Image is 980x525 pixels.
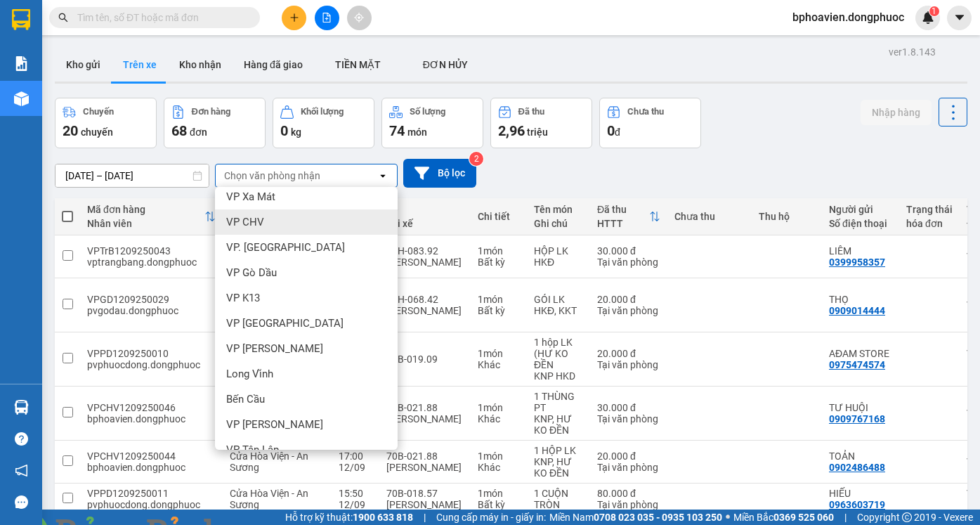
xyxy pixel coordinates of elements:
[226,417,323,432] span: VP [PERSON_NAME]
[81,127,113,138] span: chuyến
[597,413,660,424] div: Tại văn phòng
[597,462,660,473] div: Tại văn phòng
[226,367,273,381] span: Long Vĩnh
[534,391,583,413] div: 1 THÙNG PT
[386,257,464,268] div: [PERSON_NAME]
[829,462,885,473] div: 0902486488
[230,488,308,510] span: Cửa Hòa Viện - An Sương
[111,8,192,20] strong: ĐỒNG PHƯỚC
[478,413,520,424] div: Khác
[534,488,583,510] div: 1 CUỘN TRÒN
[534,305,583,316] div: HKĐ, KKT
[15,432,28,446] span: question-circle
[15,464,28,477] span: notification
[594,512,722,523] strong: 0708 023 035 - 0935 103 250
[347,6,372,30] button: aim
[469,152,483,166] sup: 2
[273,98,374,148] button: Khối lượng0kg
[386,413,464,424] div: [PERSON_NAME]
[597,245,660,257] div: 30.000 đ
[386,204,464,215] div: Xe
[829,413,885,424] div: 0909767168
[14,91,29,106] img: warehouse-icon
[534,413,583,436] div: KNP, HƯ KO ĐỀN
[829,359,885,370] div: 0975474574
[87,359,216,370] div: pvphuocdong.dongphuoc
[5,8,67,70] img: logo
[354,13,364,22] span: aim
[4,91,155,99] span: [PERSON_NAME]:
[386,305,464,316] div: [PERSON_NAME]
[224,169,320,183] div: Chọn văn phòng nhận
[14,56,29,71] img: solution-icon
[386,354,464,365] div: 70B-019.09
[829,257,885,268] div: 0399958357
[590,198,667,235] th: Toggle SortBy
[15,495,28,509] span: message
[70,89,155,100] span: VPCHV1209250046
[111,22,189,40] span: Bến xe [GEOGRAPHIC_DATA]
[386,499,464,510] div: [PERSON_NAME]
[607,122,615,139] span: 0
[597,218,649,229] div: HTTT
[597,402,660,413] div: 30.000 đ
[386,462,464,473] div: [PERSON_NAME]
[111,42,193,60] span: 01 Võ Văn Truyện, KP.1, Phường 2
[829,218,892,229] div: Số điện thoại
[77,10,243,25] input: Tìm tên, số ĐT hoặc mã đơn
[233,48,314,82] button: Hàng đã giao
[87,499,216,510] div: pvphuocdong.dongphuoc
[386,294,464,305] div: 70H-068.42
[597,359,660,370] div: Tại văn phòng
[87,245,216,257] div: VPTrB1209250043
[627,107,664,117] div: Chưa thu
[674,211,745,222] div: Chưa thu
[282,6,306,30] button: plus
[829,245,892,257] div: LIÊM
[597,294,660,305] div: 20.000 đ
[534,370,583,382] div: KNP HKD
[339,499,372,510] div: 12/09
[4,102,86,110] span: In ngày:
[478,402,520,413] div: 1 món
[902,512,912,522] span: copyright
[87,218,204,229] div: Nhân viên
[534,257,583,268] div: HKĐ
[226,291,260,305] span: VP K13
[534,445,583,456] div: 1 HỘP LK
[226,266,277,280] span: VP Gò Dầu
[478,305,520,316] div: Bất kỳ
[87,451,216,462] div: VPCHV1209250044
[301,107,344,117] div: Khối lượng
[171,122,187,139] span: 68
[190,127,207,138] span: đơn
[829,294,892,305] div: THỌ
[87,294,216,305] div: VPGD1209250029
[80,198,223,235] th: Toggle SortBy
[87,462,216,473] div: bphoavien.dongphuoc
[87,305,216,316] div: pvgodau.dongphuoc
[410,107,445,117] div: Số lượng
[83,107,114,117] div: Chuyến
[889,44,936,60] div: ver 1.8.143
[322,13,332,22] span: file-add
[527,127,548,138] span: triệu
[386,451,464,462] div: 70B-021.88
[759,211,815,222] div: Thu hộ
[87,257,216,268] div: vptrangbang.dongphuoc
[230,451,308,473] span: Cửa Hòa Viện - An Sương
[353,512,413,523] strong: 1900 633 818
[12,9,30,30] img: logo-vxr
[829,348,892,359] div: AĐAM STORE
[922,11,934,24] img: icon-new-feature
[829,488,892,499] div: HIẾU
[518,107,544,117] div: Đã thu
[829,402,892,413] div: TƯ HUỘI
[906,218,953,229] div: hóa đơn
[285,510,413,525] span: Hỗ trợ kỹ thuật:
[597,204,649,215] div: Đã thu
[932,6,936,16] span: 1
[947,6,972,30] button: caret-down
[549,510,722,525] span: Miền Nam
[534,456,583,479] div: KNP, HƯ KO ĐỀN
